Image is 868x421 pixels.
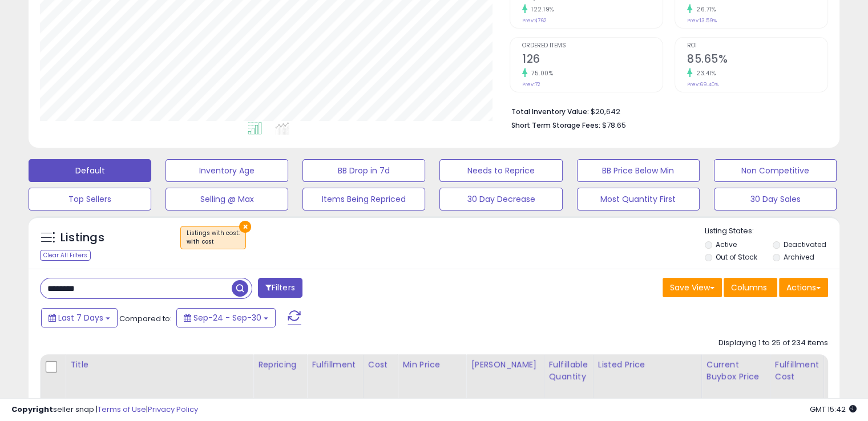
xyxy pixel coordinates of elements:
[439,159,562,182] button: Needs to Reprice
[549,359,588,383] div: Fulfillable Quantity
[312,359,358,371] div: Fulfillment
[663,278,722,297] button: Save View
[11,404,53,415] strong: Copyright
[176,308,276,327] button: Sep-24 - Sep-30
[165,188,288,211] button: Selling @ Max
[602,120,626,131] span: $78.65
[716,240,737,249] label: Active
[29,188,151,211] button: Top Sellers
[302,159,425,182] button: BB Drop in 7d
[148,404,198,415] a: Privacy Policy
[714,188,837,211] button: 30 Day Sales
[527,5,554,14] small: 122.19%
[29,159,151,182] button: Default
[706,359,765,383] div: Current Buybox Price
[716,252,757,262] label: Out of Stock
[779,278,828,297] button: Actions
[522,52,663,68] h2: 126
[692,5,716,14] small: 26.71%
[187,238,240,246] div: with cost
[187,229,240,246] span: Listings with cost :
[402,359,461,371] div: Min Price
[714,159,837,182] button: Non Competitive
[41,308,118,327] button: Last 7 Days
[239,221,251,233] button: ×
[60,230,104,246] h5: Listings
[98,404,146,415] a: Terms of Use
[70,359,248,371] div: Title
[522,43,663,49] span: Ordered Items
[511,107,589,116] b: Total Inventory Value:
[731,282,767,293] span: Columns
[58,312,103,323] span: Last 7 Days
[692,69,716,78] small: 23.41%
[718,338,828,349] div: Displaying 1 to 25 of 234 items
[165,159,288,182] button: Inventory Age
[11,404,198,415] div: seller snap | |
[687,43,827,49] span: ROI
[527,69,553,78] small: 75.00%
[705,226,839,237] p: Listing States:
[577,188,700,211] button: Most Quantity First
[193,312,261,323] span: Sep-24 - Sep-30
[302,188,425,211] button: Items Being Repriced
[40,250,91,261] div: Clear All Filters
[368,359,393,371] div: Cost
[687,17,717,24] small: Prev: 13.59%
[511,104,819,118] li: $20,642
[522,17,547,24] small: Prev: $762
[471,359,539,371] div: [PERSON_NAME]
[258,278,302,298] button: Filters
[577,159,700,182] button: BB Price Below Min
[687,52,827,68] h2: 85.65%
[522,81,540,88] small: Prev: 72
[258,359,302,371] div: Repricing
[775,359,819,383] div: Fulfillment Cost
[598,359,697,371] div: Listed Price
[439,188,562,211] button: 30 Day Decrease
[783,240,826,249] label: Deactivated
[511,120,600,130] b: Short Term Storage Fees:
[783,252,814,262] label: Archived
[724,278,777,297] button: Columns
[810,404,857,415] span: 2025-10-8 15:42 GMT
[119,313,172,324] span: Compared to:
[687,81,718,88] small: Prev: 69.40%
